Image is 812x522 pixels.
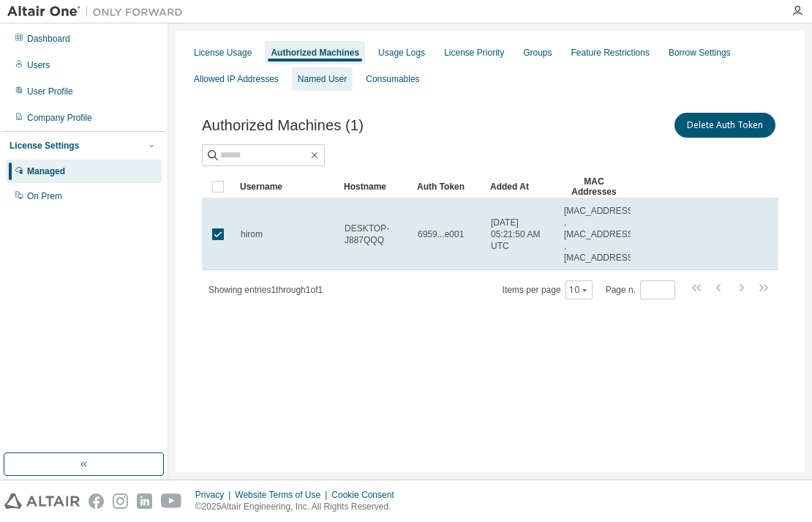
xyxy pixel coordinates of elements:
img: facebook.svg [89,493,104,509]
img: Altair One [7,4,190,19]
div: Privacy [195,489,235,501]
div: Cookie Consent [331,489,402,501]
div: Website Terms of Use [235,489,331,501]
p: © 2025 Altair Engineering, Inc. All Rights Reserved. [195,501,403,513]
div: License Priority [444,47,504,59]
span: 6959...e001 [418,228,464,240]
div: User Profile [27,86,73,97]
div: Auth Token [417,175,478,198]
span: hirom [241,228,263,240]
span: Items per page [503,280,593,299]
div: Managed [27,165,65,177]
div: Added At [490,175,552,198]
img: youtube.svg [161,493,182,509]
span: Page n. [606,280,675,299]
img: linkedin.svg [137,493,152,509]
div: Hostname [344,175,405,198]
div: Company Profile [27,112,92,124]
button: 10 [569,284,589,296]
div: Borrow Settings [669,47,731,59]
div: License Settings [10,140,79,152]
div: Named User [298,73,347,85]
div: Authorized Machines [271,47,359,59]
button: Delete Auth Token [674,113,775,138]
span: [DATE] 05:21:50 AM UTC [491,217,551,252]
img: instagram.svg [113,493,128,509]
div: Username [240,175,332,198]
div: Consumables [366,73,419,85]
div: MAC Addresses [563,175,625,198]
div: Groups [523,47,552,59]
div: Usage Logs [378,47,425,59]
span: [MAC_ADDRESS] , [MAC_ADDRESS] , [MAC_ADDRESS] [564,205,636,264]
div: License Usage [194,47,252,59]
span: DESKTOP-J887QQQ [345,223,405,246]
span: Authorized Machines (1) [202,117,364,134]
div: Feature Restrictions [571,47,650,59]
span: Showing entries 1 through 1 of 1 [208,285,323,295]
img: altair_logo.svg [4,493,80,509]
div: Dashboard [27,33,70,45]
div: On Prem [27,190,62,202]
div: Users [27,59,50,71]
div: Allowed IP Addresses [194,73,279,85]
